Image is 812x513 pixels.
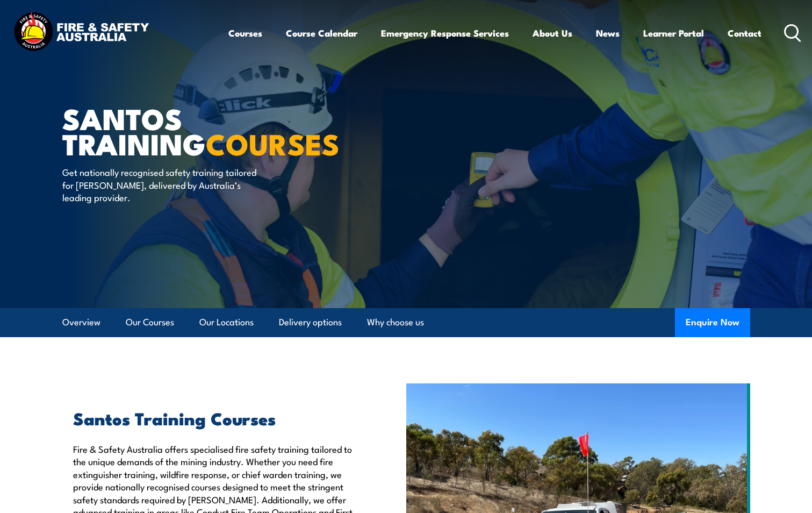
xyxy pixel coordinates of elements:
a: Overview [62,308,100,337]
a: Course Calendar [286,19,357,47]
button: Enquire Now [675,308,750,337]
a: Our Courses [126,308,174,337]
a: Our Locations [199,308,254,337]
a: Emergency Response Services [381,19,509,47]
a: Courses [228,19,262,47]
h1: Santos Training [62,105,328,155]
a: News [596,19,620,47]
a: Contact [728,19,761,47]
h2: Santos Training Courses [73,410,357,425]
strong: COURSES [206,120,340,165]
a: Learner Portal [643,19,704,47]
a: Delivery options [279,308,342,337]
p: Get nationally recognised safety training tailored for [PERSON_NAME], delivered by Australia’s le... [62,166,258,203]
a: About Us [533,19,572,47]
a: Why choose us [367,308,424,337]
